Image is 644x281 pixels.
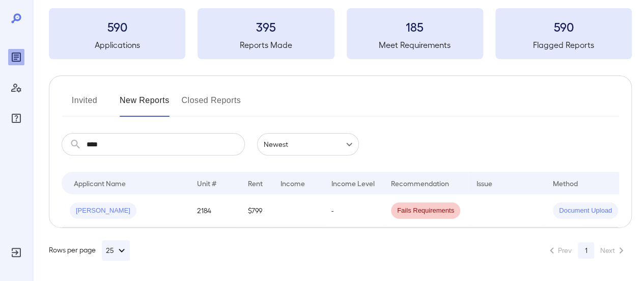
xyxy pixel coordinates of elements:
span: [PERSON_NAME] [70,206,136,216]
h3: 395 [198,18,334,35]
button: New Reports [120,92,170,117]
button: Closed Reports [182,92,241,117]
div: Income Level [331,177,375,189]
h5: Applications [49,39,185,51]
td: - [323,194,383,227]
div: Manage Users [8,80,24,96]
div: Newest [257,133,359,156]
button: Invited [62,92,107,117]
span: Fails Requirements [391,206,460,216]
div: Recommendation [391,177,449,189]
span: Document Upload [553,206,618,216]
summary: 590Applications395Reports Made185Meet Requirements590Flagged Reports [49,8,632,59]
div: Income [281,177,305,189]
button: page 1 [578,242,594,259]
td: $799 [240,194,272,227]
div: Log Out [8,244,24,261]
h3: 590 [49,18,185,35]
button: 25 [102,240,130,261]
div: Applicant Name [74,177,126,189]
h5: Flagged Reports [495,39,632,51]
div: Rows per page [49,240,130,261]
div: Method [553,177,578,189]
div: Rent [248,177,264,189]
td: 2184 [189,194,240,227]
h3: 185 [347,18,483,35]
div: Issue [477,177,493,189]
div: FAQ [8,110,24,126]
div: Unit # [197,177,216,189]
div: Reports [8,49,24,65]
nav: pagination navigation [541,242,632,259]
h3: 590 [495,18,632,35]
h5: Reports Made [198,39,334,51]
h5: Meet Requirements [347,39,483,51]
